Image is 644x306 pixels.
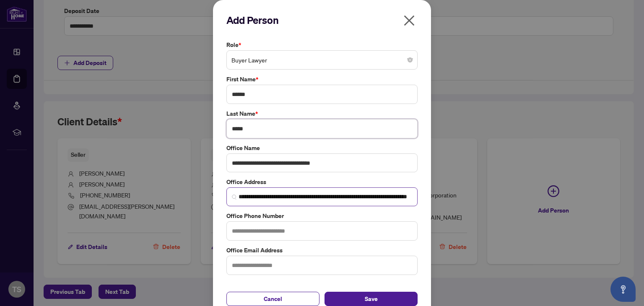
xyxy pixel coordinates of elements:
span: Cancel [264,292,282,306]
h2: Add Person [226,13,418,27]
label: Office Name [226,143,418,153]
label: Office Address [226,177,418,187]
span: close-circle [408,57,413,62]
label: Office Phone Number [226,211,418,220]
button: Save [325,292,418,306]
button: Cancel [226,292,319,306]
span: Buyer Lawyer [231,52,413,68]
span: Save [365,292,378,306]
label: Office Email Address [226,246,418,255]
label: Role [226,40,418,49]
span: close [402,14,416,27]
button: Open asap [610,277,636,302]
label: Last Name [226,109,418,118]
label: First Name [226,75,418,84]
img: search_icon [232,194,237,200]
